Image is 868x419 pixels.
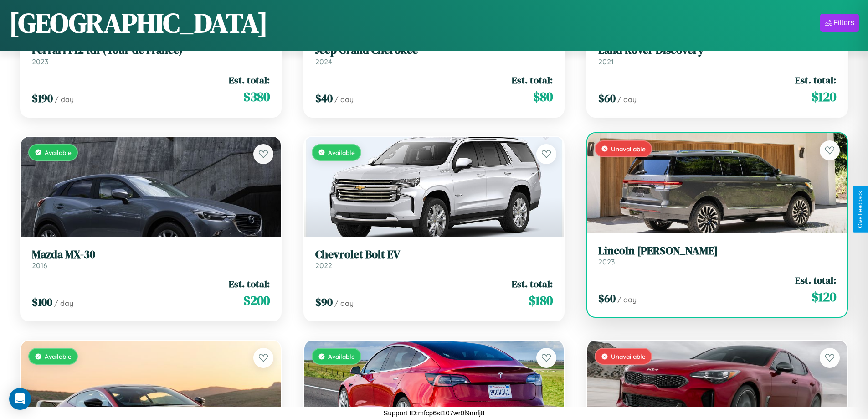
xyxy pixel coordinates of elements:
h3: Chevrolet Bolt EV [315,248,553,261]
h3: Mazda MX-30 [32,248,270,261]
h3: Ferrari F12 tdf (Tour de France) [32,44,270,57]
span: / day [617,95,637,104]
span: / day [334,299,354,308]
span: 2022 [315,261,332,270]
div: Open Intercom Messenger [9,388,31,410]
span: Est. total: [795,73,836,87]
span: / day [617,295,637,304]
span: 2023 [32,57,48,66]
span: Est. total: [229,277,270,290]
span: / day [54,299,73,308]
span: $ 60 [598,291,616,306]
span: 2021 [598,57,614,66]
button: Filters [820,14,859,32]
span: $ 190 [32,91,53,106]
h3: Jeep Grand Cherokee [315,44,553,57]
div: Give Feedback [857,191,863,228]
h3: Lincoln [PERSON_NAME] [598,244,836,258]
span: Est. total: [229,73,270,87]
span: $ 180 [529,291,553,310]
a: Jeep Grand Cherokee2024 [315,44,553,66]
span: Est. total: [512,277,553,290]
p: Support ID: mfcp6st107wr0l9mrlj8 [384,407,485,419]
span: $ 90 [315,295,333,310]
span: / day [55,95,74,104]
span: Unavailable [611,352,646,360]
span: 2023 [598,257,615,266]
span: $ 120 [812,288,836,306]
span: $ 80 [533,88,553,106]
span: / day [334,95,354,104]
a: Mazda MX-302016 [32,248,270,270]
span: $ 120 [812,88,836,106]
a: Ferrari F12 tdf (Tour de France)2023 [32,44,270,66]
span: $ 100 [32,295,52,310]
a: Chevrolet Bolt EV2022 [315,248,553,270]
span: Available [328,352,355,360]
span: Est. total: [795,274,836,287]
span: $ 40 [315,91,333,106]
span: Available [328,149,355,156]
h3: Land Rover Discovery [598,44,836,57]
h1: [GEOGRAPHIC_DATA] [9,4,268,41]
span: Unavailable [611,145,646,153]
span: 2024 [315,57,332,66]
a: Land Rover Discovery2021 [598,44,836,66]
span: $ 380 [243,88,270,106]
span: Available [45,352,72,360]
span: $ 60 [598,91,616,106]
span: $ 200 [243,291,270,310]
a: Lincoln [PERSON_NAME]2023 [598,244,836,267]
div: Filters [833,18,854,27]
span: Est. total: [512,73,553,87]
span: Available [45,149,72,156]
span: 2016 [32,261,47,270]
